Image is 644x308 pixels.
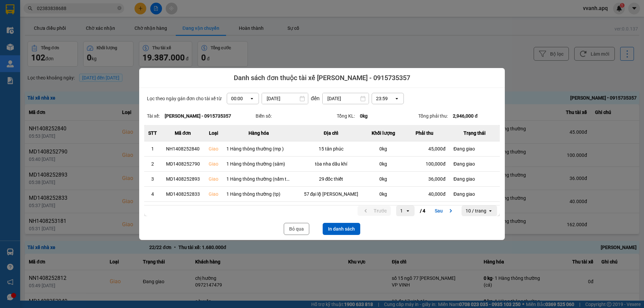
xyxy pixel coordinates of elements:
[420,207,425,215] span: / 4
[165,191,201,197] div: MD1408252833
[147,112,256,120] div: Tài xế:
[226,145,291,152] div: 1 Hàng thông thường (mp )
[308,94,322,103] div: đến
[256,112,337,120] div: Biển số:
[231,95,243,102] div: 00:00
[367,125,399,141] th: Khối lượng
[148,176,157,182] div: 3
[244,95,244,102] input: Selected 00:00. Select a time, 24-hour format.
[226,161,291,167] div: 1 Hàng thông thường (sâm)
[371,191,395,197] div: 0 kg
[262,93,308,104] input: Select a date.
[209,145,218,152] div: Giao
[453,176,496,182] div: Đang giao
[371,145,395,152] div: 0 kg
[249,96,255,101] svg: open
[403,145,445,152] div: 45,000 đ
[148,161,157,167] div: 2
[299,191,363,197] div: 57 đại lộ [PERSON_NAME]
[400,207,403,214] div: 1
[148,191,157,197] div: 4
[226,191,291,197] div: 1 Hàng thông thường (tp)
[376,95,388,102] div: 23:59
[453,191,496,197] div: Đang giao
[403,161,445,167] div: 100,000 đ
[299,161,363,167] div: tòa nha dầu khí
[453,161,496,167] div: Đang giao
[295,125,367,141] th: Địa chỉ
[165,113,231,119] strong: [PERSON_NAME] - 0915735357
[453,145,496,152] div: Đang giao
[418,112,500,120] div: Tổng phải thu:
[337,112,418,120] div: Tổng KL:
[403,191,445,197] div: 40,000 đ
[394,96,399,101] svg: open
[399,125,449,141] th: Phải thu
[209,176,218,182] div: Giao
[234,73,410,82] span: Danh sách đơn thuộc tài xế [PERSON_NAME] - 0915735357
[226,176,291,182] div: 1 Hàng thông thường (nấm tươi )
[205,125,222,141] th: Loại
[388,95,389,102] input: Selected 23:59. Select a time, 24-hour format.
[358,206,391,216] button: previous page. current page 1 / 4
[165,145,201,152] div: NH1408252840
[299,176,363,182] div: 29 đốc thiết
[165,161,201,167] div: MD1408252790
[371,161,395,167] div: 0 kg
[139,68,505,240] div: dialog
[323,223,360,235] button: In danh sách
[487,207,488,214] input: Selected 10 / trang.
[144,125,161,141] th: STT
[144,93,500,104] div: Lọc theo ngày gán đơn cho tài xế từ
[371,176,395,182] div: 0 kg
[165,176,201,182] div: MD1408252893
[453,113,478,119] strong: 2,946,000 đ
[431,206,459,216] button: next page. current page 1 / 4
[403,176,445,182] div: 36,000 đ
[161,125,205,141] th: Mã đơn
[209,161,218,167] div: Giao
[299,145,363,152] div: 15 tân phúc
[222,125,295,141] th: Hàng hóa
[405,208,411,213] svg: open
[148,145,157,152] div: 1
[466,207,486,214] div: 10 / trang
[323,93,369,104] input: Select a date.
[284,223,309,235] button: Bỏ qua
[488,208,493,213] svg: open
[360,113,368,119] strong: 0 kg
[449,125,500,141] th: Trạng thái
[209,191,218,197] div: Giao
